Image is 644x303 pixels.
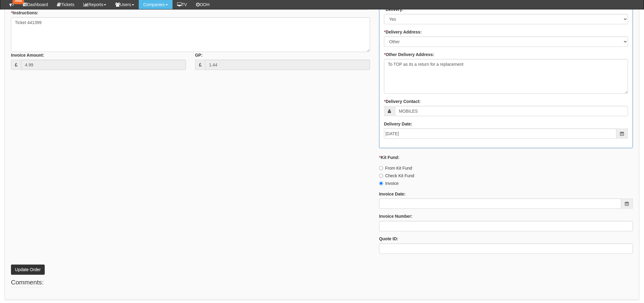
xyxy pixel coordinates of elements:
label: Delivery Address: [384,29,422,35]
textarea: To TOP as its a return for a replacement [384,59,628,94]
label: Kit Fund: [379,154,400,160]
label: Delivery Contact: [384,98,421,104]
label: Delivery Date: [384,121,412,127]
label: Delivery: [384,6,404,12]
label: Check Kit Fund [379,173,415,179]
label: Invoice [379,180,399,186]
label: Invoice Amount: [11,52,44,58]
label: Instructions: [11,10,38,16]
label: Invoice Date: [379,191,406,197]
input: Invoice [379,181,383,185]
legend: Comments: [11,278,44,287]
input: Check Kit Fund [379,174,383,178]
label: Other Delivery Address: [384,51,434,58]
textarea: Ticket 441399 [11,17,370,52]
label: Quote ID: [379,236,398,242]
label: From Kit Fund [379,165,412,171]
label: GP: [195,52,203,58]
input: From Kit Fund [379,166,383,170]
button: Update Order [11,265,45,275]
label: Invoice Number: [379,213,413,220]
